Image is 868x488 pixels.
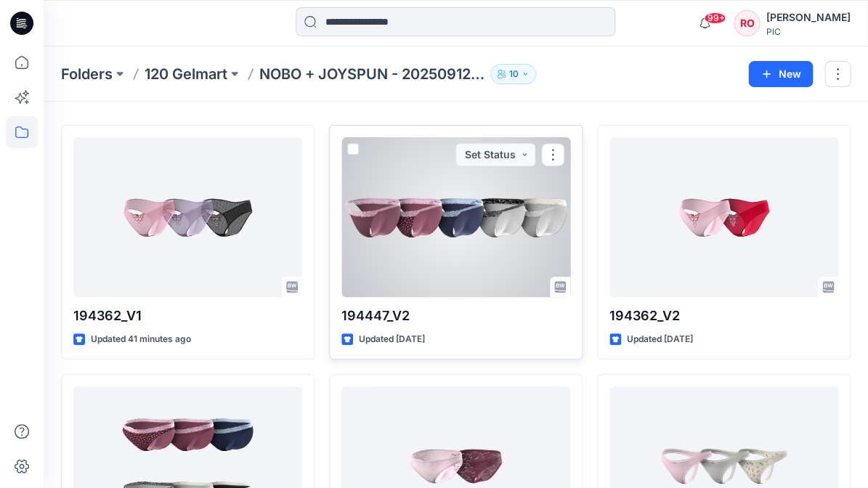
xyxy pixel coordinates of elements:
p: 10 [508,66,518,82]
p: 194447_V2 [341,306,570,326]
a: 194362_V1 [73,137,302,297]
p: Updated [DATE] [627,332,693,347]
a: 120 Gelmart [145,64,227,84]
p: 194362_V1 [73,306,302,326]
a: 194362_V2 [609,137,838,297]
button: New [748,61,813,87]
p: Updated 41 minutes ago [91,332,191,347]
p: NOBO + JOYSPUN - 20250912_120_GC [259,64,484,84]
p: 194362_V2 [609,306,838,326]
div: RO [734,10,760,36]
a: 194447_V2 [341,137,570,297]
button: 10 [490,64,536,84]
a: Folders [61,64,113,84]
div: [PERSON_NAME] [766,9,850,26]
span: 99+ [704,12,726,24]
p: Updated [DATE] [359,332,425,347]
div: PIC [766,26,850,37]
